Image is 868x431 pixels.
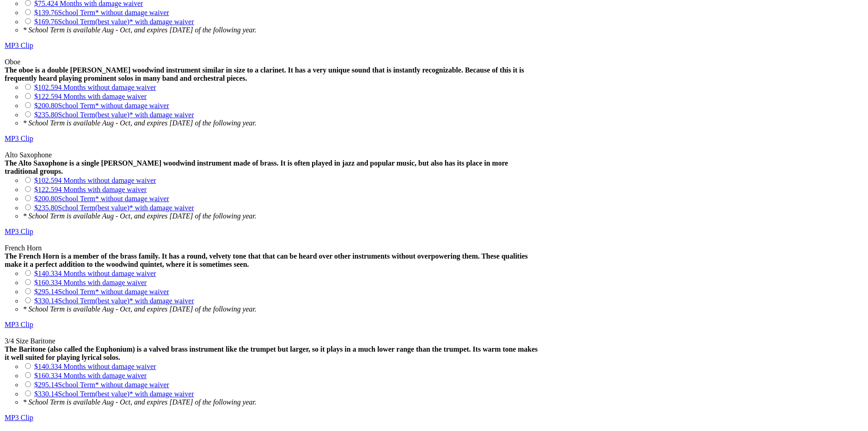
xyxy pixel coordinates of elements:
span: $169.76 [34,18,58,26]
div: Alto Saxophone [5,151,541,159]
span: $200.80 [34,195,58,203]
strong: The oboe is a double [PERSON_NAME] woodwind instrument similar in size to a clarinet. It has a ve... [5,66,524,82]
a: MP3 Clip [5,42,33,49]
a: $139.76School Term* without damage waiver [34,9,169,16]
a: $122.594 Months with damage waiver [34,186,147,193]
em: * School Term is available Aug - Oct, and expires [DATE] of the following year. [23,305,257,313]
a: $330.14School Term(best value)* with damage waiver [34,297,194,305]
a: MP3 Clip [5,321,33,328]
a: MP3 Clip [5,135,33,142]
span: $139.76 [34,9,58,16]
span: $295.14 [34,381,58,389]
span: $235.80 [34,204,58,212]
strong: The French Horn is a member of the brass family. It has a round, velvety tone that that can be he... [5,252,528,268]
span: $330.14 [34,390,58,398]
a: $330.14School Term(best value)* with damage waiver [34,390,194,398]
a: MP3 Clip [5,414,33,421]
em: * School Term is available Aug - Oct, and expires [DATE] of the following year. [23,119,257,127]
a: $102.594 Months without damage waiver [34,177,156,184]
span: $160.33 [34,372,58,379]
a: $200.80School Term* without damage waiver [34,102,169,109]
a: $169.76School Term(best value)* with damage waiver [34,18,194,26]
a: $160.334 Months with damage waiver [34,279,147,286]
a: $235.80School Term(best value)* with damage waiver [34,204,194,212]
em: * School Term is available Aug - Oct, and expires [DATE] of the following year. [23,26,257,34]
em: * School Term is available Aug - Oct, and expires [DATE] of the following year. [23,212,257,220]
span: $295.14 [34,288,58,296]
span: $122.59 [34,186,58,193]
span: $102.59 [34,177,58,184]
span: $235.80 [34,111,58,119]
a: $295.14School Term* without damage waiver [34,288,169,296]
span: $140.33 [34,270,58,277]
a: $102.594 Months without damage waiver [34,83,156,91]
a: $140.334 Months without damage waiver [34,270,156,277]
span: $102.59 [34,83,58,91]
div: Oboe [5,58,541,66]
strong: The Alto Saxophone is a single [PERSON_NAME] woodwind instrument made of brass. It is often playe... [5,159,508,175]
span: $140.33 [34,363,58,370]
a: $295.14School Term* without damage waiver [34,381,169,389]
a: $122.594 Months with damage waiver [34,93,147,100]
span: $160.33 [34,279,58,286]
strong: The Baritone (also called the Euphonium) is a valved brass instrument like the trumpet but larger... [5,345,538,361]
a: MP3 Clip [5,228,33,235]
a: $160.334 Months with damage waiver [34,372,147,379]
a: $235.80School Term(best value)* with damage waiver [34,111,194,119]
div: French Horn [5,244,541,252]
a: $140.334 Months without damage waiver [34,363,156,370]
span: $200.80 [34,102,58,109]
span: $330.14 [34,297,58,305]
a: $200.80School Term* without damage waiver [34,195,169,203]
div: 3/4 Size Baritone [5,337,541,345]
span: $122.59 [34,93,58,100]
em: * School Term is available Aug - Oct, and expires [DATE] of the following year. [23,398,257,406]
